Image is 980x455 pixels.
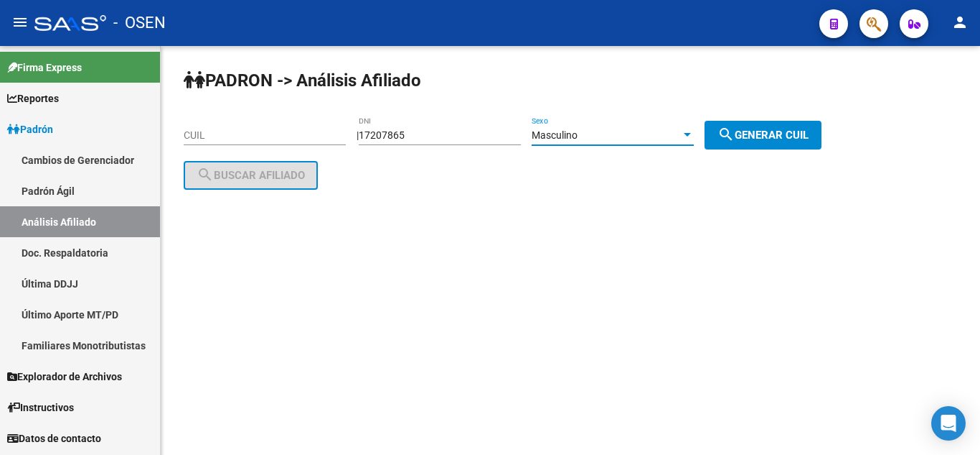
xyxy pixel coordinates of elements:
[705,121,821,150] button: Generar CUIL
[7,121,53,137] span: Padrón
[184,161,318,190] button: Buscar afiliado
[717,129,809,142] span: Generar CUIL
[7,91,59,106] span: Reportes
[717,126,735,143] mat-icon: search
[7,400,74,415] span: Instructivos
[7,431,101,446] span: Datos de contacto
[197,166,214,183] mat-icon: search
[7,60,82,75] span: Firma Express
[11,14,29,31] mat-icon: menu
[184,70,421,91] strong: PADRON -> Análisis Afiliado
[113,7,166,39] span: - OSEN
[7,369,122,385] span: Explorador de Archivos
[951,14,969,31] mat-icon: person
[532,129,578,141] span: Masculino
[931,406,966,441] div: Open Intercom Messenger
[357,129,832,141] div: |
[197,169,305,182] span: Buscar afiliado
